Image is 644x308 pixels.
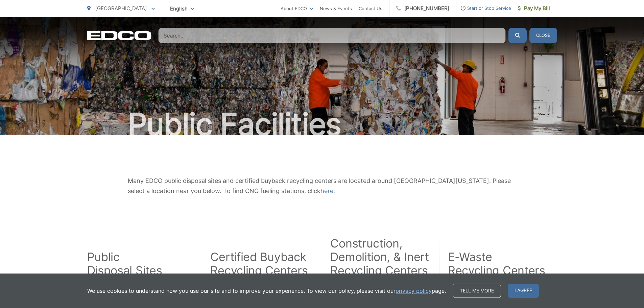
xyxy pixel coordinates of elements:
a: here [320,186,333,196]
a: Contact Us [359,4,382,13]
h2: Public Disposal Sites [87,250,162,277]
button: Submit the search query. [508,28,527,43]
span: English [165,3,199,15]
span: I agree [508,284,539,298]
h2: Certified Buyback Recycling Centers [210,250,308,277]
a: EDCD logo. Return to the homepage. [87,31,151,40]
a: privacy policy [396,287,432,295]
a: News & Events [320,4,352,13]
span: [GEOGRAPHIC_DATA] [95,5,147,11]
span: Many EDCO public disposal sites and certified buyback recycling centers are located around [GEOGR... [128,177,511,194]
span: Pay My Bill [518,4,550,13]
a: Tell me more [453,284,501,298]
h1: Public Facilities [87,108,557,141]
a: About EDCO [281,4,313,13]
h2: E-Waste Recycling Centers [448,250,545,277]
h2: Construction, Demolition, & Inert Recycling Centers [330,237,431,277]
input: Search [158,28,506,43]
p: We use cookies to understand how you use our site and to improve your experience. To view our pol... [87,287,446,295]
button: Close [529,28,557,43]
